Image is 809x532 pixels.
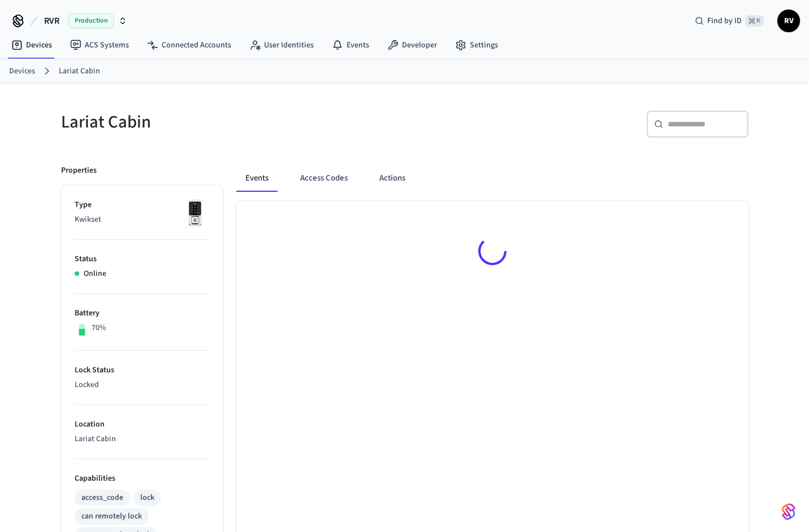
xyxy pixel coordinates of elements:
p: Status [75,253,209,265]
button: RV [777,10,800,32]
span: RV [778,11,799,31]
a: Connected Accounts [138,35,240,55]
a: Events [323,35,378,55]
p: Location [75,419,209,430]
button: Events [236,165,278,192]
p: Lock Status [75,364,209,376]
h5: Lariat Cabin [61,111,398,134]
p: 70% [92,322,106,334]
p: Properties [61,165,97,177]
button: Access Codes [291,165,357,192]
a: Devices [9,65,35,77]
div: access_code [81,492,123,504]
img: Kwikset Halo Touchscreen Wifi Enabled Smart Lock, Polished Chrome, Front [181,199,209,227]
div: Find by ID⌘ K [686,11,773,31]
a: User Identities [240,35,323,55]
p: Type [75,199,209,211]
span: RVR [44,14,59,28]
button: Actions [370,165,414,192]
p: Kwikset [75,214,209,226]
span: Production [68,14,114,28]
span: Find by ID [707,15,742,27]
p: Locked [75,379,209,391]
a: Devices [2,35,61,55]
div: ant example [236,165,749,192]
p: Battery [75,307,209,319]
p: Online [84,268,106,280]
p: Lariat Cabin [75,433,209,445]
a: Lariat Cabin [59,65,100,77]
div: can remotely lock [81,511,142,522]
a: Developer [378,35,446,55]
img: SeamLogoGradient.69752ec5.svg [782,503,795,521]
span: ⌘ K [745,15,764,27]
a: Settings [446,35,507,55]
p: Capabilities [75,473,209,485]
a: ACS Systems [61,35,138,55]
div: lock [140,492,154,504]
